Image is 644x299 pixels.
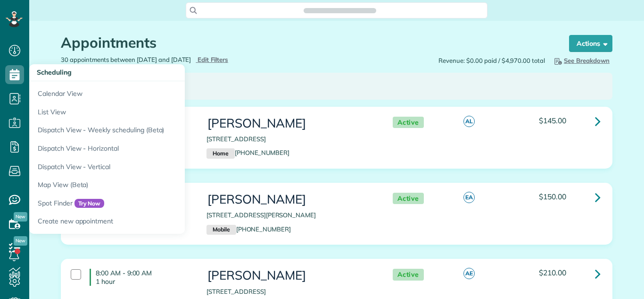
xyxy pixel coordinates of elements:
span: Search ZenMaid… [313,6,366,15]
p: [STREET_ADDRESS][PERSON_NAME] [206,211,373,220]
h3: [PERSON_NAME] [206,269,373,282]
small: Mobile [206,225,236,235]
a: Dispatch View - Weekly scheduling (Beta) [29,121,265,139]
h1: Appointments [61,35,551,51]
span: Scheduling [37,68,72,77]
span: $145.00 [539,116,566,125]
h4: 8:00 AM - 9:00 AM [90,269,192,286]
h3: [PERSON_NAME] [206,193,373,206]
small: Home [206,148,234,159]
span: $210.00 [539,268,566,277]
a: Spot FinderTry Now [29,194,265,213]
span: EA [463,192,475,203]
a: Home[PHONE_NUMBER] [206,149,289,156]
button: Actions [569,35,612,52]
span: Try Now [74,199,105,208]
div: 30 appointments between [DATE] and [DATE] [54,55,337,64]
a: Map View (Beta) [29,176,265,194]
h3: [PERSON_NAME] [206,117,373,130]
p: [STREET_ADDRESS] [206,287,373,296]
span: Active [393,269,424,281]
a: Create new appointment [29,212,265,234]
p: 1 hour [96,277,192,286]
a: Dispatch View - Vertical [29,158,265,176]
a: Edit Filters [196,56,228,63]
span: AL [463,116,475,127]
span: See Breakdown [553,57,610,64]
span: Edit Filters [198,56,228,63]
a: Calendar View [29,81,265,103]
a: List View [29,103,265,121]
span: $150.00 [539,192,566,201]
span: New [14,236,27,246]
span: Active [393,193,424,205]
button: See Breakdown [550,55,612,66]
span: AE [463,268,475,279]
span: New [14,212,27,222]
span: Active [393,117,424,128]
a: Mobile[PHONE_NUMBER] [206,225,291,233]
h3: [DATE] [73,79,601,93]
a: Dispatch View - Horizontal [29,139,265,158]
p: [STREET_ADDRESS] [206,135,373,144]
span: Revenue: $0.00 paid / $4,970.00 total [438,56,545,65]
